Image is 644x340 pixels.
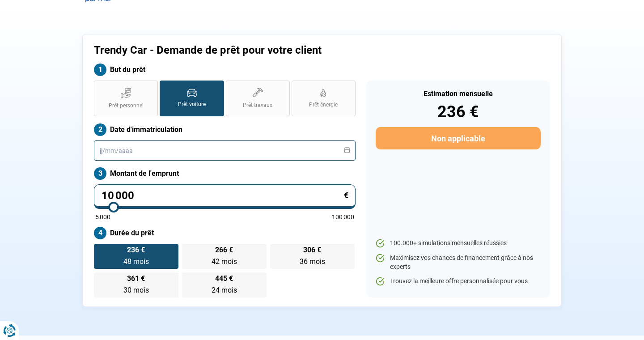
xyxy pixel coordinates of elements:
label: Durée du prêt [94,227,356,239]
h1: Trendy Car - Demande de prêt pour votre client [94,44,433,57]
div: Estimation mensuelle [376,90,541,98]
span: 24 mois [212,286,237,294]
span: 236 € [127,246,145,254]
span: 306 € [303,246,321,254]
span: 30 mois [123,286,149,294]
li: Maximisez vos chances de financement grâce à nos experts [376,254,541,271]
span: 100 000 [332,214,354,220]
span: 445 € [215,275,233,282]
span: 42 mois [212,257,237,266]
span: Prêt voiture [178,101,206,108]
span: 5 000 [95,214,110,220]
span: 361 € [127,275,145,282]
span: 266 € [215,246,233,254]
button: Non applicable [376,127,541,149]
span: Prêt énergie [309,101,338,109]
label: But du prêt [94,64,356,76]
span: 36 mois [300,257,325,266]
span: 48 mois [123,257,149,266]
li: 100.000+ simulations mensuelles réussies [376,239,541,248]
div: 236 € [376,104,541,120]
label: Date d'immatriculation [94,123,356,136]
span: Prêt travaux [243,102,272,109]
label: Montant de l'emprunt [94,167,356,180]
span: Prêt personnel [109,102,144,110]
input: jj/mm/aaaa [94,140,356,161]
span: € [344,191,348,200]
li: Trouvez la meilleure offre personnalisée pour vous [376,277,541,286]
